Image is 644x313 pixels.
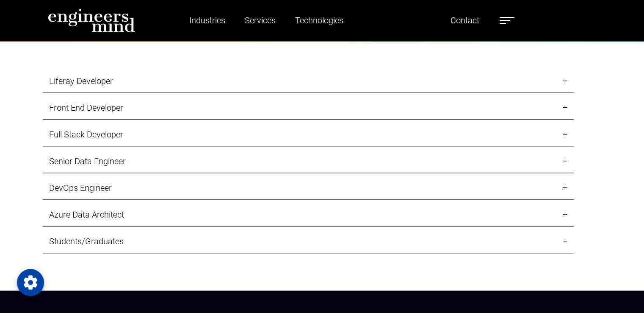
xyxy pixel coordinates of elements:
[186,11,229,30] a: Industries
[43,176,574,200] a: DevOps Engineer
[43,230,574,253] a: Students/Graduates
[447,11,483,30] a: Contact
[292,11,347,30] a: Technologies
[241,11,279,30] a: Services
[43,123,574,146] a: Full Stack Developer
[43,96,574,120] a: Front End Developer
[43,150,574,173] a: Senior Data Engineer
[48,8,135,32] img: logo
[43,203,574,226] a: Azure Data Architect
[43,70,574,93] a: Liferay Developer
